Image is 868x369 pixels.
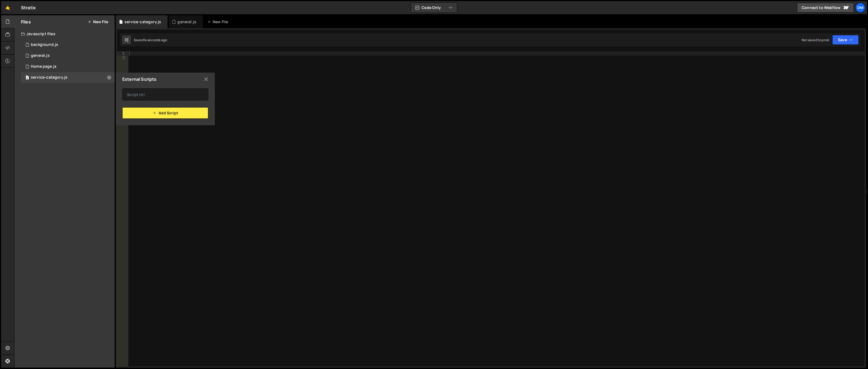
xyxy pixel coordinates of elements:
[88,20,108,24] button: New File
[144,38,167,42] div: 14 seconds ago
[177,19,196,25] div: general.js
[134,38,167,42] div: Saved
[21,19,31,25] h2: Files
[802,38,829,42] div: Not saved to prod
[14,28,115,39] div: Javascript files
[1,1,14,14] a: 🤙
[21,4,36,11] div: Stratix
[26,76,29,80] span: 0
[797,3,854,13] a: Connect to Webflow
[124,19,161,25] div: service-category.js
[31,53,50,58] div: general.js
[855,3,865,13] a: Dm
[31,75,67,80] div: service-category.js
[122,76,157,82] h2: External Scripts
[21,50,115,61] div: 16575/45802.js
[122,88,208,100] input: Script Url
[207,19,230,25] div: New File
[117,51,128,56] div: 1
[832,35,859,45] button: Save
[411,3,457,13] button: Code Only
[117,56,128,60] div: 2
[21,39,115,50] div: 16575/45066.js
[21,61,115,72] : 16575/45977.js
[122,107,208,119] button: Add Script
[31,42,58,47] div: background.js
[31,64,57,69] div: Home page.js
[21,72,115,83] div: service-category.js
